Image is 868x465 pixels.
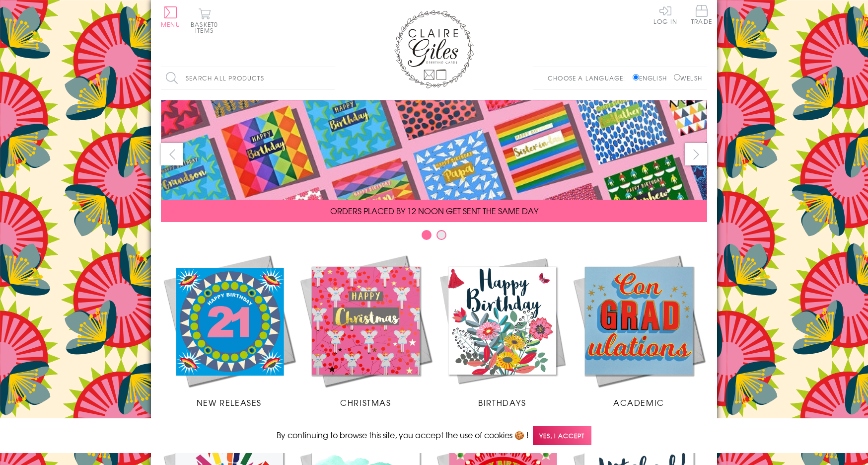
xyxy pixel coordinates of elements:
[197,396,262,408] span: New Releases
[161,252,297,408] a: New Releases
[195,20,218,35] span: 0 items
[478,396,526,408] span: Birthdays
[691,5,712,26] a: Trade
[422,230,432,240] button: Carousel Page 1 (Current Slide)
[191,8,218,33] button: Basket0 items
[161,67,335,89] input: Search all products
[633,74,639,80] input: English
[297,252,434,408] a: Christmas
[394,10,474,88] img: Claire Giles Greetings Cards
[674,74,680,80] input: Welsh
[161,6,180,27] button: Menu
[548,74,631,82] p: Choose a language:
[161,143,183,165] button: prev
[533,426,591,446] span: Yes, I accept
[340,396,391,408] span: Christmas
[434,252,571,408] a: Birthdays
[571,252,707,408] a: Academic
[161,230,707,245] div: Carousel Pagination
[613,396,664,408] span: Academic
[161,20,180,29] span: Menu
[633,74,672,82] label: English
[653,5,677,24] a: Log In
[685,143,707,165] button: next
[691,5,712,24] span: Trade
[436,230,446,240] button: Carousel Page 2
[674,74,702,82] label: Welsh
[325,67,335,89] input: Search
[330,205,538,217] span: ORDERS PLACED BY 12 NOON GET SENT THE SAME DAY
